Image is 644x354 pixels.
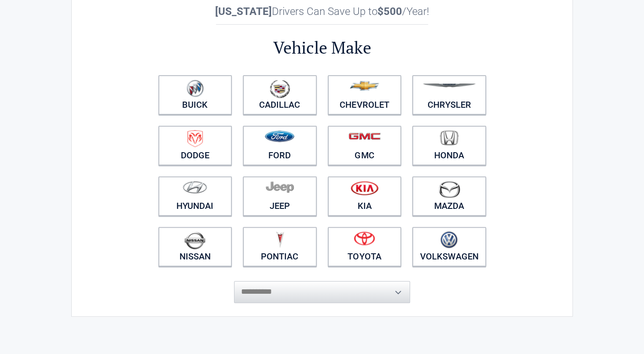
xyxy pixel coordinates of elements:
[348,132,381,140] img: gmc
[351,181,378,195] img: kia
[328,176,402,216] a: Kia
[412,126,486,165] a: Honda
[183,181,207,193] img: hyundai
[328,227,402,266] a: Toyota
[422,84,476,88] img: chrysler
[153,36,491,59] h2: Vehicle Make
[440,231,457,248] img: volkswagen
[158,176,232,216] a: Hyundai
[215,5,272,18] b: [US_STATE]
[243,227,317,266] a: Pontiac
[153,5,491,18] h2: Drivers Can Save Up to /Year
[187,80,204,97] img: buick
[275,231,284,248] img: pontiac
[350,81,379,91] img: chevrolet
[377,5,402,18] b: $500
[328,75,402,115] a: Chevrolet
[184,231,205,249] img: nissan
[158,227,232,266] a: Nissan
[354,231,375,245] img: toyota
[266,181,294,193] img: jeep
[158,75,232,115] a: Buick
[412,227,486,266] a: Volkswagen
[265,131,294,142] img: ford
[187,130,203,147] img: dodge
[328,126,402,165] a: GMC
[412,75,486,115] a: Chrysler
[243,176,317,216] a: Jeep
[440,130,458,146] img: honda
[158,126,232,165] a: Dodge
[270,80,290,98] img: cadillac
[438,181,460,198] img: mazda
[243,126,317,165] a: Ford
[243,75,317,115] a: Cadillac
[412,176,486,216] a: Mazda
